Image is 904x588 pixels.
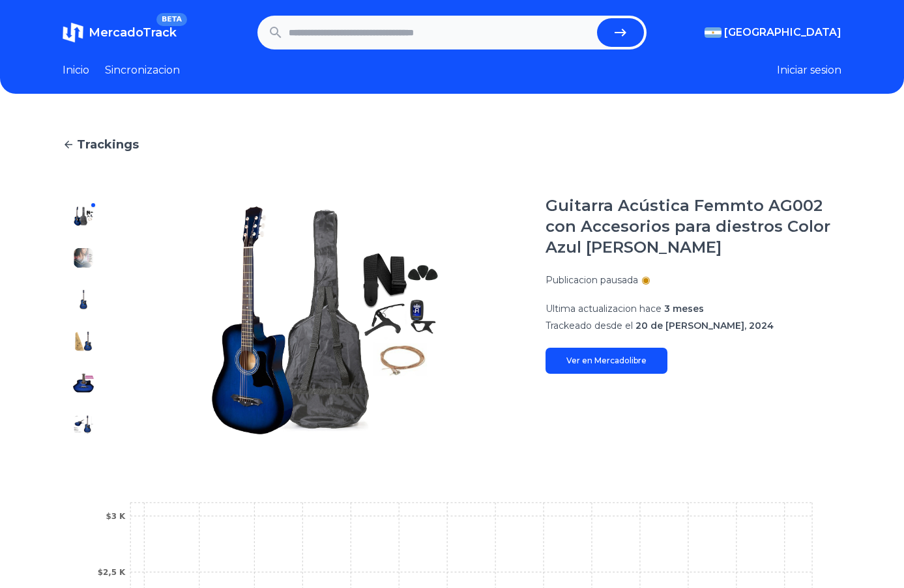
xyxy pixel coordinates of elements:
[546,320,633,331] span: Trackeado desde el
[63,63,89,78] a: Inicio
[546,273,638,287] p: Publicacion pausada
[73,206,94,227] img: Guitarra Acústica Femmto AG002 con Accesorios para diestros Color Azul arce brillante
[63,22,177,43] a: MercadoTrackBETA
[89,25,177,40] span: MercadoTrack
[724,25,841,40] span: [GEOGRAPHIC_DATA]
[63,22,83,43] img: MercadoTrack
[635,320,774,331] span: 20 de [PERSON_NAME], 2024
[130,195,519,445] img: Guitarra Acústica Femmto AG002 con Accesorios para diestros Color Azul arce brillante
[105,63,180,78] a: Sincronizacion
[98,568,126,577] tspan: $2,5 K
[705,27,722,38] img: Argentina
[106,512,126,521] tspan: $3 K
[73,247,94,268] img: Guitarra Acústica Femmto AG002 con Accesorios para diestros Color Azul arce brillante
[77,135,139,154] span: Trackings
[156,13,187,26] span: BETA
[63,135,841,154] a: Trackings
[73,331,94,352] img: Guitarra Acústica Femmto AG002 con Accesorios para diestros Color Azul arce brillante
[73,289,94,310] img: Guitarra Acústica Femmto AG002 con Accesorios para diestros Color Azul arce brillante
[664,303,704,315] span: 3 meses
[73,372,94,393] img: Guitarra Acústica Femmto AG002 con Accesorios para diestros Color Azul arce brillante
[777,63,841,78] button: Iniciar sesion
[546,195,841,258] h1: Guitarra Acústica Femmto AG002 con Accesorios para diestros Color Azul [PERSON_NAME]
[73,414,94,435] img: Guitarra Acústica Femmto AG002 con Accesorios para diestros Color Azul arce brillante
[546,303,662,315] span: Ultima actualizacion hace
[546,348,667,374] a: Ver en Mercadolibre
[705,25,841,40] button: [GEOGRAPHIC_DATA]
